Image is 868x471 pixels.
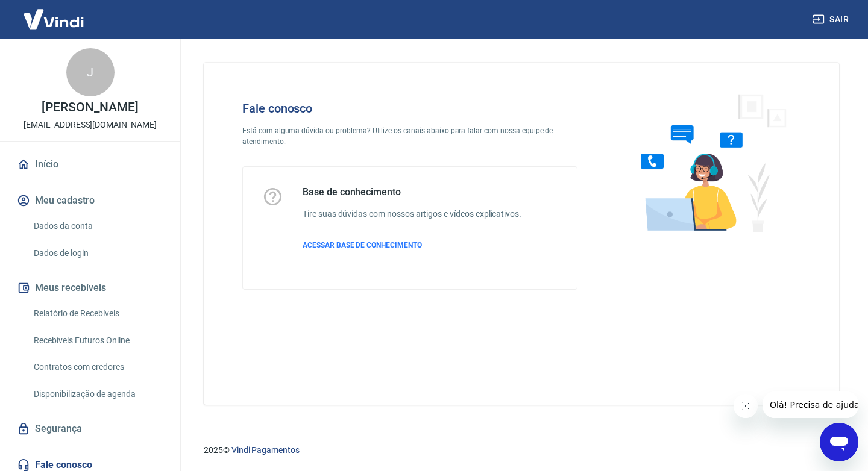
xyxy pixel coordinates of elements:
a: Contratos com credores [29,355,166,379]
a: Relatório de Recebíveis [29,301,166,326]
a: Dados de login [29,241,166,266]
a: Segurança [14,416,166,442]
button: Meus recebíveis [14,275,166,301]
button: Sair [810,8,854,31]
a: Início [14,151,166,178]
iframe: Fechar mensagem [734,394,758,418]
p: Está com alguma dúvida ou problema? Utilize os canais abaixo para falar com nossa equipe de atend... [242,125,577,147]
div: J [66,48,115,96]
a: Disponibilização de agenda [29,382,166,407]
p: 2025 © [204,444,839,457]
p: [PERSON_NAME] [42,101,138,114]
span: ACESSAR BASE DE CONHECIMENTO [303,241,422,249]
a: Vindi Pagamentos [231,445,300,455]
img: Fale conosco [617,82,800,243]
a: Dados da conta [29,214,166,239]
a: Recebíveis Futuros Online [29,328,166,353]
img: Vindi [14,1,93,37]
iframe: Mensagem da empresa [763,391,858,418]
a: ACESSAR BASE DE CONHECIMENTO [303,240,521,251]
button: Meu cadastro [14,187,166,214]
p: [EMAIL_ADDRESS][DOMAIN_NAME] [24,119,157,131]
h5: Base de conhecimento [303,186,521,198]
h6: Tire suas dúvidas com nossos artigos e vídeos explicativos. [303,208,521,220]
span: Olá! Precisa de ajuda? [7,8,101,18]
h4: Fale conosco [242,101,577,116]
iframe: Botão para abrir a janela de mensagens [820,423,858,461]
